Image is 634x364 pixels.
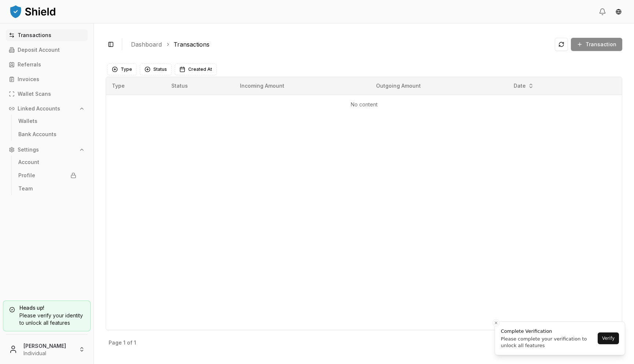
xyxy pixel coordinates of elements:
button: Linked Accounts [6,103,88,114]
button: Created At [175,63,217,75]
p: Referrals [18,62,41,67]
a: Deposit Account [6,44,88,56]
th: Incoming Amount [234,77,370,95]
h5: Heads up! [9,305,84,310]
p: Wallet Scans [18,91,51,97]
a: Transactions [174,40,209,49]
a: Heads up!Please verify your identity to unlock all features [3,301,91,331]
p: Team [18,186,33,191]
button: [PERSON_NAME]Individual [3,338,91,361]
a: Account [15,156,79,168]
p: Transactions [18,33,51,38]
p: No content [112,101,616,108]
nav: breadcrumb [131,40,549,49]
a: Profile [15,170,79,181]
p: 1 [134,340,136,345]
p: Deposit Account [18,47,60,52]
a: Transactions [6,29,88,41]
a: Referrals [6,59,88,70]
a: Team [15,183,79,194]
p: Individual [23,350,73,357]
a: Bank Accounts [15,128,79,140]
button: Type [107,63,137,75]
button: Close toast [492,319,500,327]
p: of [127,340,132,345]
img: ShieldPay Logo [9,4,57,19]
th: Outgoing Amount [370,77,507,95]
p: Profile [18,173,35,178]
a: Wallet Scans [6,88,88,100]
th: Type [106,77,165,95]
p: Account [18,160,39,165]
button: Settings [6,144,88,156]
button: Status [140,63,172,75]
p: Page [109,340,122,345]
a: Invoices [6,73,88,85]
p: Linked Accounts [18,106,60,111]
p: Bank Accounts [18,132,57,137]
span: Created At [188,66,212,72]
p: 1 [123,340,125,345]
a: Dashboard [131,40,162,49]
div: Please complete your verification to unlock all features [501,336,595,349]
p: Invoices [18,77,39,82]
button: Date [511,80,537,92]
p: Settings [18,147,39,152]
div: Please verify your identity to unlock all features [9,312,84,327]
a: Wallets [15,115,79,127]
button: Verify [598,332,619,344]
th: Status [165,77,234,95]
div: Complete Verification [501,328,595,335]
p: [PERSON_NAME] [23,342,73,350]
p: Wallets [18,119,37,124]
